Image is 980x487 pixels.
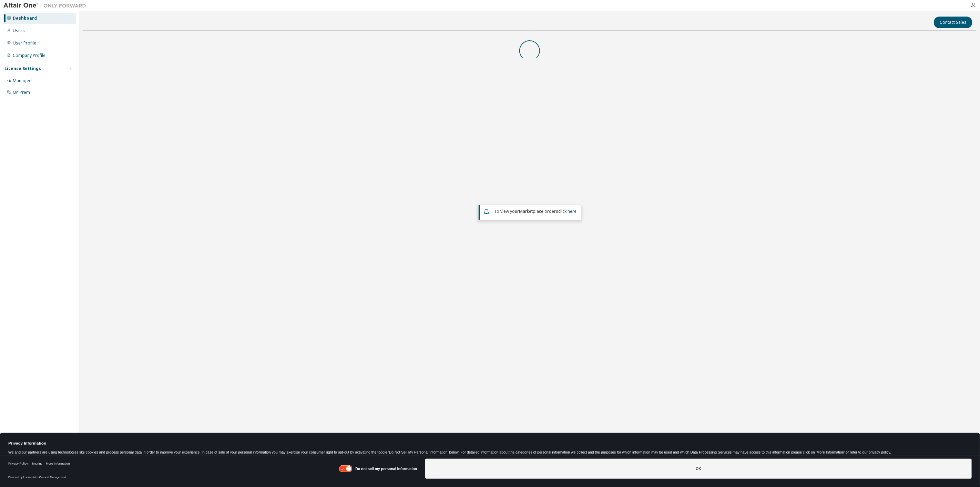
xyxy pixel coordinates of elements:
div: User Profile [13,40,36,46]
div: Company Profile [13,53,45,58]
div: Dashboard [13,16,37,21]
div: On Prem [13,90,30,95]
img: Altair One [3,2,90,9]
div: Managed [13,78,32,83]
span: To view your click [494,208,577,214]
div: License Settings [4,66,41,71]
div: Users [13,28,25,33]
em: Marketplace orders [519,208,559,214]
a: here [568,208,577,214]
button: Contact Sales [934,17,972,28]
